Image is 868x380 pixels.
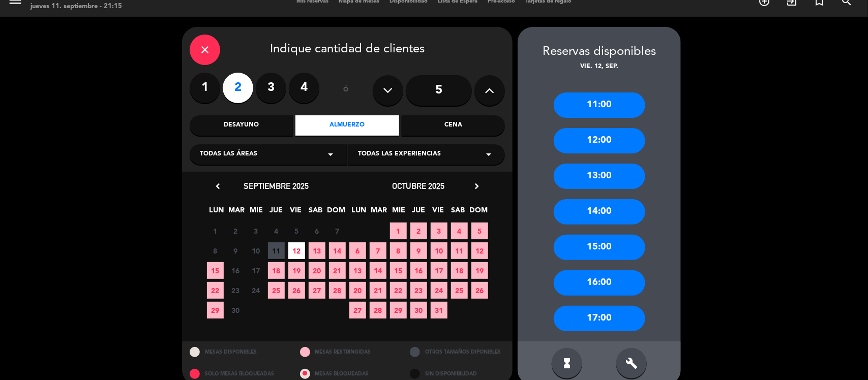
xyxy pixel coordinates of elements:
[288,204,305,221] span: VIE
[471,242,488,259] span: 12
[182,341,292,363] div: MESAS DISPONIBLES
[625,357,638,369] i: build
[248,204,265,221] span: MIE
[393,181,445,191] span: octubre 2025
[370,242,386,259] span: 7
[288,223,305,239] span: 5
[207,282,224,299] span: 22
[207,302,224,319] span: 29
[227,242,244,259] span: 9
[227,223,244,239] span: 2
[227,282,244,299] span: 23
[451,242,468,259] span: 11
[295,115,399,136] div: Almuerzo
[430,204,447,221] span: VIE
[554,128,645,153] div: 12:00
[391,204,407,221] span: MIE
[248,242,264,259] span: 10
[483,148,495,161] i: arrow_drop_down
[190,115,293,136] div: Desayuno
[358,149,441,160] span: Todas las experiencias
[451,282,468,299] span: 25
[213,181,223,192] i: chevron_left
[554,164,645,189] div: 13:00
[268,223,285,239] span: 4
[308,204,324,221] span: SAB
[370,282,386,299] span: 21
[329,223,346,239] span: 7
[190,73,220,103] label: 1
[31,2,122,12] div: jueves 11. septiembre - 21:15
[268,282,285,299] span: 25
[410,204,427,221] span: JUE
[207,242,224,259] span: 8
[288,262,305,279] span: 19
[288,282,305,299] span: 26
[329,282,346,299] span: 28
[410,282,427,299] span: 23
[349,242,366,259] span: 6
[268,262,285,279] span: 18
[471,262,488,279] span: 19
[309,282,325,299] span: 27
[207,262,224,279] span: 15
[431,262,447,279] span: 17
[390,223,407,239] span: 1
[248,223,264,239] span: 3
[561,357,573,369] i: hourglass_full
[349,282,366,299] span: 20
[554,92,645,118] div: 11:00
[190,35,505,65] div: Indique cantidad de clientes
[349,262,366,279] span: 13
[402,341,513,363] div: OTROS TAMAÑOS DIPONIBLES
[248,282,264,299] span: 24
[390,302,407,319] span: 29
[402,115,505,136] div: Cena
[390,242,407,259] span: 8
[518,62,681,72] div: vie. 12, sep.
[370,262,386,279] span: 14
[309,242,325,259] span: 13
[244,181,309,191] span: septiembre 2025
[207,223,224,239] span: 1
[451,262,468,279] span: 18
[470,204,487,221] span: DOM
[309,223,325,239] span: 6
[471,181,482,192] i: chevron_right
[410,223,427,239] span: 2
[228,204,245,221] span: MAR
[199,44,211,56] i: close
[431,282,447,299] span: 24
[227,302,244,319] span: 30
[288,242,305,259] span: 12
[268,204,285,221] span: JUE
[292,341,403,363] div: MESAS RESTRINGIDAS
[223,73,253,103] label: 2
[256,73,286,103] label: 3
[431,302,447,319] span: 31
[351,204,368,221] span: LUN
[390,282,407,299] span: 22
[268,242,285,259] span: 11
[329,262,346,279] span: 21
[450,204,467,221] span: SAB
[471,223,488,239] span: 5
[208,204,225,221] span: LUN
[371,204,387,221] span: MAR
[349,302,366,319] span: 27
[431,242,447,259] span: 10
[410,262,427,279] span: 16
[248,262,264,279] span: 17
[309,262,325,279] span: 20
[554,270,645,296] div: 16:00
[451,223,468,239] span: 4
[554,199,645,225] div: 14:00
[554,235,645,260] div: 15:00
[227,262,244,279] span: 16
[370,302,386,319] span: 28
[200,149,257,160] span: Todas las áreas
[330,73,363,108] div: ó
[329,242,346,259] span: 14
[324,148,337,161] i: arrow_drop_down
[410,302,427,319] span: 30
